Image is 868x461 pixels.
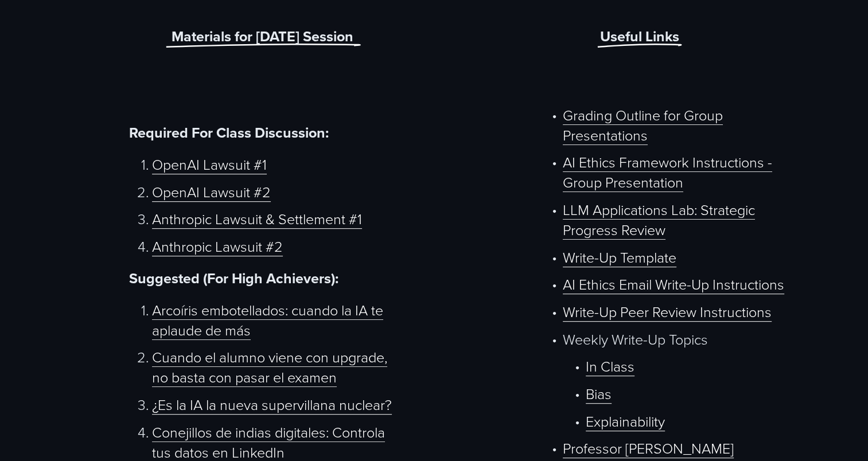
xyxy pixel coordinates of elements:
[129,122,329,143] strong: Required For Class Discussion:
[586,384,612,404] a: Bias
[152,300,383,340] a: Arcoíris embotellados: cuando la IA te aplaude de más
[563,200,755,240] a: LLM Applications Lab: Strategic Progress Review
[152,154,267,174] a: OpenAI Lawsuit #1
[152,182,271,202] a: OpenAI Lawsuit #2
[172,26,353,46] strong: Materials for [DATE] Session
[563,105,723,145] a: Grading Outline for Group Presentations
[600,26,679,46] strong: Useful Links
[563,152,772,192] a: AI Ethics Framework Instructions - Group Presentation
[586,411,665,431] a: Explainability
[152,394,392,415] a: ¿Es la IA la nueva supervillana nuclear?
[152,347,387,387] a: Cuando el alumno viene con upgrade, no basta con pasar el examen
[563,329,808,349] p: Weekly Write-Up Topics
[563,247,676,267] a: Write-Up Template
[586,356,635,376] a: In Class
[152,209,362,229] a: Anthropic Lawsuit & Settlement #1
[563,438,734,458] a: Professor [PERSON_NAME]
[152,236,283,256] a: Anthropic Lawsuit #2
[563,302,772,322] a: Write-Up Peer Review Instructions
[563,274,784,294] a: AI Ethics Email Write-Up Instructions
[129,268,338,288] strong: Suggested (For High Achievers):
